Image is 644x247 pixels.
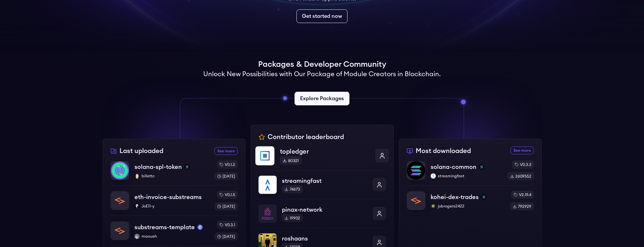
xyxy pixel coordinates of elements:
[134,234,140,239] img: maoueh
[111,192,129,210] img: eth-invoice-substreams
[134,162,182,171] p: solana-spl-token
[407,185,534,210] a: kohei-dex-tradeskohei-dex-tradessolanajobrogers2422jobrogers2422v2.19.4792929
[431,162,476,171] p: solana-common
[214,147,238,155] a: See more recently uploaded packages
[110,185,238,216] a: eth-invoice-substreamseth-invoice-substreamsJoE11-yJoE11-yv0.1.5[DATE]
[110,216,238,246] a: substreams-templatesubstreams-templatemainnetmaouehmaouehv0.3.1[DATE]
[295,92,349,105] a: Explore Packages
[511,147,534,154] a: See more most downloaded packages
[255,146,389,171] a: topledgertopledger80321
[431,193,479,202] p: kohei-dex-trades
[215,172,238,180] div: [DATE]
[282,185,303,193] div: 74673
[407,161,534,185] a: solana-commonsolana-commonsolanastreamingfaststreamingfastv0.3.32609552
[431,173,436,179] img: streamingfast
[431,173,502,179] p: streamingfast
[259,176,277,194] img: streamingfast
[215,233,238,241] div: [DATE]
[110,161,238,185] a: solana-spl-tokensolana-spl-tokensolanabillettcbillettcv0.1.2[DATE]
[280,147,370,156] p: topledger
[111,161,129,180] img: solana-spl-token
[217,221,238,229] div: v0.3.1
[282,176,368,185] p: streamingfast
[134,193,202,202] p: eth-invoice-substreams
[111,222,129,240] img: substreams-template
[431,204,505,209] p: jobrogers2422
[134,234,209,239] p: maoueh
[134,223,195,232] p: substreams-template
[479,164,484,170] img: solana
[297,9,347,23] a: Get started now
[217,161,238,169] div: v0.1.2
[258,59,386,70] h1: Packages & Developer Community
[431,204,436,209] img: jobrogers2422
[134,204,209,209] p: JoE11-y
[203,70,441,79] h2: Unlock New Possibilities with Our Package of Module Creators in Blockchain.
[511,191,534,199] div: v2.19.4
[259,170,386,199] a: streamingfaststreamingfast74673
[407,192,425,210] img: kohei-dex-trades
[508,172,534,180] div: 2609552
[217,191,238,199] div: v0.1.5
[134,173,209,179] p: billettc
[259,199,386,228] a: pinax-networkpinax-network19902
[512,161,534,169] div: v0.3.3
[280,157,301,165] div: 80321
[407,161,425,180] img: solana-common
[282,214,303,222] div: 19902
[197,225,203,230] img: mainnet
[134,204,140,209] img: JoE11-y
[282,205,368,214] p: pinax-network
[134,173,140,179] img: billettc
[259,205,277,223] img: pinax-network
[282,234,368,243] p: roshaans
[510,203,534,210] div: 792929
[255,146,274,165] img: topledger
[215,203,238,210] div: [DATE]
[481,194,486,200] img: solana
[184,164,190,170] img: solana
